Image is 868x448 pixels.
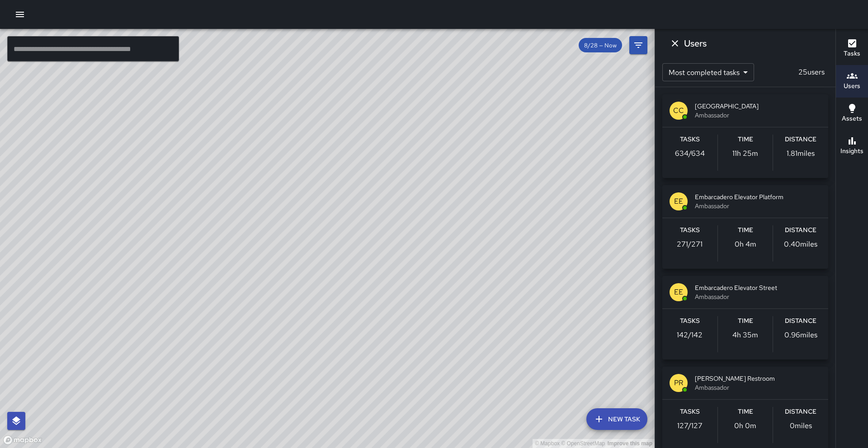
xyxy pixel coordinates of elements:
button: EEEmbarcadero Elevator StreetAmbassadorTasks142/142Time4h 35mDistance0.96miles [662,276,828,359]
h6: Users [684,36,707,51]
span: Ambassador [695,292,821,301]
button: Users [836,65,868,98]
span: Embarcadero Elevator Street [695,283,821,292]
p: EE [674,287,683,298]
h6: Tasks [680,135,700,145]
button: New Task [586,408,647,430]
button: Tasks [836,33,868,65]
h6: Distance [785,135,816,145]
button: EEEmbarcadero Elevator PlatformAmbassadorTasks271/271Time0h 4mDistance0.40miles [662,185,828,269]
p: 0h 0m [734,420,756,431]
h6: Insights [840,146,863,156]
span: Ambassador [695,201,821,210]
button: Insights [836,130,868,163]
h6: Distance [785,225,816,235]
h6: Tasks [844,49,860,59]
h6: Distance [785,316,816,326]
p: 1.81 miles [787,148,815,159]
h6: Time [738,135,753,145]
p: 4h 35m [732,330,758,341]
button: CC[GEOGRAPHIC_DATA]AmbassadorTasks634/634Time11h 25mDistance1.81miles [662,94,828,178]
p: CC [673,105,684,116]
span: [GEOGRAPHIC_DATA] [695,102,821,111]
p: 0 miles [790,420,812,431]
p: 0.40 miles [784,239,817,250]
h6: Tasks [680,225,700,235]
p: 0h 4m [735,239,756,250]
h6: Time [738,407,753,417]
h6: Tasks [680,316,700,326]
span: Ambassador [695,111,821,120]
span: 8/28 — Now [579,42,622,49]
span: [PERSON_NAME] Restroom [695,374,821,383]
h6: Users [844,81,860,91]
button: Filters [629,36,647,54]
h6: Distance [785,407,816,417]
button: Assets [836,98,868,130]
span: Ambassador [695,383,821,392]
h6: Tasks [680,407,700,417]
span: Embarcadero Elevator Platform [695,192,821,201]
div: Most completed tasks [662,63,754,81]
p: 634 / 634 [675,148,705,159]
p: PR [674,378,683,388]
h6: Assets [842,114,862,124]
p: 0.96 miles [784,330,817,341]
h6: Time [738,316,753,326]
p: 142 / 142 [677,330,703,341]
h6: Time [738,225,753,235]
p: 271 / 271 [677,239,703,250]
p: 11h 25m [732,148,758,159]
p: EE [674,196,683,207]
p: 127 / 127 [677,420,703,431]
button: Dismiss [666,34,684,52]
p: 25 users [795,67,828,78]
